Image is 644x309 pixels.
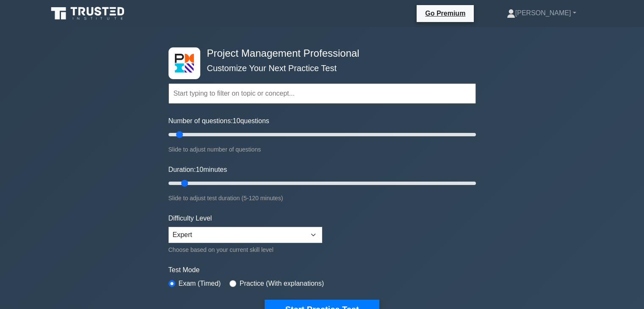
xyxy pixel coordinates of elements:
label: Number of questions: questions [169,116,269,126]
h4: Project Management Professional [204,47,434,60]
label: Test Mode [169,265,476,275]
div: Slide to adjust number of questions [169,144,476,154]
input: Start typing to filter on topic or concept... [169,83,476,104]
label: Exam (Timed) [179,279,221,289]
div: Choose based on your current skill level [169,245,322,255]
label: Duration: minutes [169,165,227,175]
a: [PERSON_NAME] [486,5,597,22]
span: 10 [196,166,203,173]
div: Slide to adjust test duration (5-120 minutes) [169,193,476,203]
label: Difficulty Level [169,213,212,223]
label: Practice (With explanations) [240,279,324,289]
span: 10 [233,117,240,124]
a: Go Premium [420,8,470,19]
